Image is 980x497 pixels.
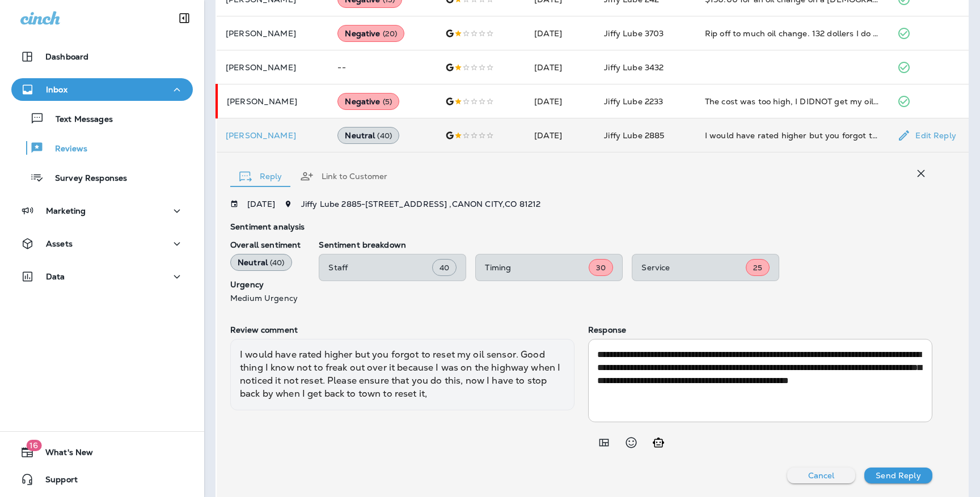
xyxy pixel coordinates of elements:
[525,118,595,152] td: [DATE]
[11,107,193,130] button: Text Messages
[911,131,956,140] p: Edit Reply
[620,431,643,454] button: Select an emoji
[11,199,193,222] button: Marketing
[337,93,399,110] div: Negative
[876,471,920,480] p: Send Reply
[705,130,880,141] div: I would have rated higher but you forgot to reset my oil sensor. Good thing I know not to freak o...
[525,50,595,84] td: [DATE]
[753,263,762,273] span: 25
[11,45,193,68] button: Dashboard
[588,325,932,334] p: Response
[247,199,275,209] p: [DATE]
[319,240,932,249] p: Sentiment breakdown
[11,468,193,491] button: Support
[44,114,113,125] p: Text Messages
[383,97,392,107] span: ( 5 )
[46,272,65,281] p: Data
[230,156,291,197] button: Reply
[647,431,670,454] button: Generate AI response
[230,222,932,231] p: Sentiment analysis
[485,263,589,272] p: Timing
[11,265,193,288] button: Data
[26,440,41,451] span: 16
[11,232,193,255] button: Assets
[11,78,193,101] button: Inbox
[440,263,449,273] span: 40
[168,7,200,29] button: Collapse Sidebar
[291,156,396,197] button: Link to Customer
[45,52,88,61] p: Dashboard
[44,144,87,155] p: Reviews
[230,280,301,289] p: Urgency
[270,258,285,267] span: ( 40 )
[525,84,595,118] td: [DATE]
[226,131,319,140] div: Click to view Customer Drawer
[604,28,664,39] span: Jiffy Lube 3703
[383,29,398,39] span: ( 20 )
[604,62,664,73] span: Jiffy Lube 3432
[46,85,67,94] p: Inbox
[227,97,319,106] p: [PERSON_NAME]
[337,127,399,144] div: Neutral
[11,136,193,160] button: Reviews
[337,25,404,42] div: Negative
[11,165,193,189] button: Survey Responses
[230,240,301,249] p: Overall sentiment
[46,239,73,248] p: Assets
[328,50,436,84] td: --
[301,199,540,209] span: Jiffy Lube 2885 - [STREET_ADDRESS] , CANON CITY , CO 81212
[377,131,392,141] span: ( 40 )
[864,468,932,483] button: Send Reply
[596,263,606,273] span: 30
[230,294,301,303] p: Medium Urgency
[230,325,575,334] p: Review comment
[593,431,615,454] button: Add in a premade template
[328,263,432,272] p: Staff
[46,206,86,215] p: Marketing
[705,96,880,107] div: The cost was too high, I DIDNOT get my oil changed today. The man took a picture on my door and m...
[604,96,663,107] span: Jiffy Lube 2233
[808,471,835,480] p: Cancel
[230,254,292,271] div: Neutral
[226,131,319,140] p: [PERSON_NAME]
[44,173,127,184] p: Survey Responses
[604,130,664,141] span: Jiffy Lube 2885
[34,448,93,461] span: What's New
[226,63,319,72] p: [PERSON_NAME]
[34,475,78,488] span: Support
[525,16,595,50] td: [DATE]
[230,339,575,410] div: I would have rated higher but you forgot to reset my oil sensor. Good thing I know not to freak o...
[226,29,319,38] p: [PERSON_NAME]
[641,263,746,272] p: Service
[11,441,193,464] button: 16What's New
[705,28,880,39] div: Rip off to much oil change. 132 dollers I do next time
[787,468,855,483] button: Cancel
